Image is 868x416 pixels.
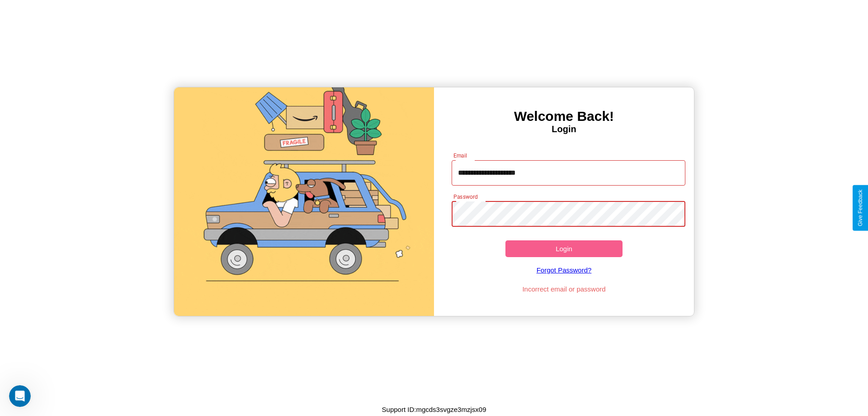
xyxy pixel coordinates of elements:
h3: Welcome Back! [434,109,694,124]
a: Forgot Password? [447,257,681,283]
div: Give Feedback [857,190,863,226]
h4: Login [434,124,694,134]
label: Password [453,193,477,201]
p: Incorrect email or password [447,283,681,295]
p: Support ID: mgcds3svgze3mzjsx09 [382,403,486,416]
label: Email [453,152,467,159]
button: Login [505,240,623,257]
img: gif [174,87,434,316]
iframe: Intercom live chat [9,385,31,407]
